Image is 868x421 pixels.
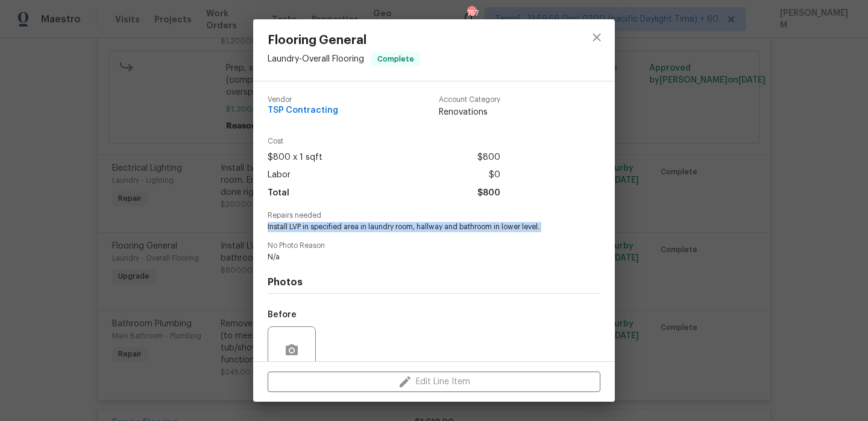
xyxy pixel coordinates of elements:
span: TSP Contracting [268,106,338,115]
span: Repairs needed [268,212,600,220]
span: Cost [268,138,500,145]
h5: Before [268,311,297,319]
span: $800 [477,185,500,202]
span: Renovations [439,106,500,118]
span: $0 [489,166,500,184]
span: No Photo Reason [268,242,600,250]
span: Install LVP in specified area in laundry room, hallway and bathroom in lower level. [268,222,567,232]
span: Flooring General [268,34,420,47]
h4: Photos [268,276,600,288]
span: Labor [268,166,291,184]
span: $800 x 1 sqft [268,149,322,166]
span: Account Category [439,96,500,104]
button: close [582,23,611,52]
span: Laundry - Overall Flooring [268,55,364,63]
span: Vendor [268,96,338,104]
span: N/a [268,252,567,262]
span: Complete [373,53,419,65]
span: $800 [477,149,500,166]
div: 757 [467,7,476,19]
span: Total [268,185,289,202]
